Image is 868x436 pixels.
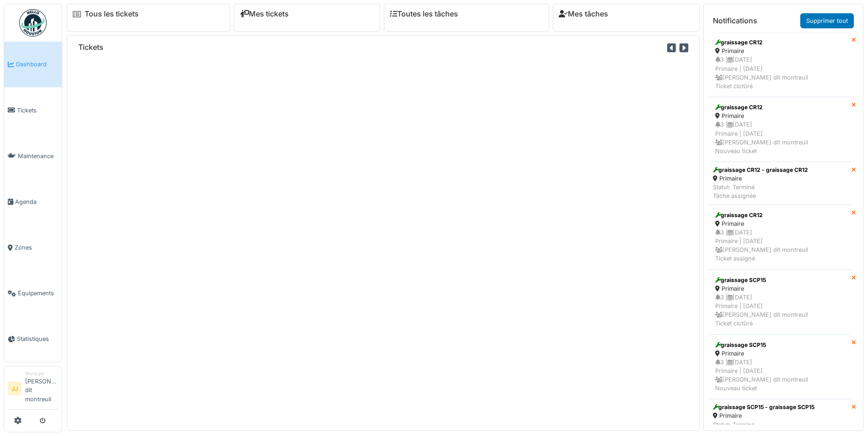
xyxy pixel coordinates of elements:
a: Équipements [4,271,62,316]
a: Statistiques [4,316,62,362]
div: 3 | [DATE] Primaire | [DATE] [PERSON_NAME] dit montreuil Ticket clotûré [715,55,846,90]
img: Badge_color-CXgf-gQk.svg [19,9,47,37]
a: graissage CR12 Primaire 3 |[DATE]Primaire | [DATE] [PERSON_NAME] dit montreuilTicket clotûré [709,32,852,97]
a: graissage CR12 Primaire 3 |[DATE]Primaire | [DATE] [PERSON_NAME] dit montreuilTicket assigné [709,205,852,270]
div: Primaire [713,411,814,420]
a: graissage CR12 - graissage CR12 Primaire Statut: TerminéTâche assignée [709,162,852,205]
a: Tous les tickets [85,10,139,18]
a: Zones [4,225,62,271]
li: JJ [8,382,22,395]
div: graissage CR12 [715,211,846,219]
a: Mes tickets [240,10,289,18]
h6: Tickets [78,43,103,52]
span: Équipements [18,289,58,298]
span: Statistiques [17,335,58,343]
div: 3 | [DATE] Primaire | [DATE] [PERSON_NAME] dit montreuil Ticket clotûré [715,293,846,328]
div: 3 | [DATE] Primaire | [DATE] [PERSON_NAME] dit montreuil Ticket assigné [715,228,846,263]
div: Primaire [715,219,846,228]
div: graissage SCP15 [715,341,846,349]
a: Tickets [4,87,62,133]
div: graissage CR12 [715,38,846,47]
li: [PERSON_NAME] dit montreuil [25,370,58,407]
a: graissage SCP15 Primaire 3 |[DATE]Primaire | [DATE] [PERSON_NAME] dit montreuilNouveau ticket [709,335,852,399]
div: 3 | [DATE] Primaire | [DATE] [PERSON_NAME] dit montreuil Nouveau ticket [715,120,846,155]
span: Dashboard [16,60,58,69]
span: Maintenance [18,152,58,160]
a: Agenda [4,179,62,224]
div: Primaire [713,174,808,183]
div: 3 | [DATE] Primaire | [DATE] [PERSON_NAME] dit montreuil Nouveau ticket [715,358,846,393]
div: graissage CR12 - graissage CR12 [713,166,808,174]
div: Primaire [715,47,846,55]
a: Mes tâches [559,10,608,18]
div: graissage CR12 [715,103,846,112]
span: Agenda [15,197,58,206]
div: graissage SCP15 [715,276,846,284]
span: Tickets [17,106,58,115]
a: Maintenance [4,133,62,179]
a: JJ Manager[PERSON_NAME] dit montreuil [8,370,58,409]
a: graissage CR12 Primaire 3 |[DATE]Primaire | [DATE] [PERSON_NAME] dit montreuilNouveau ticket [709,97,852,162]
div: Primaire [715,349,846,358]
div: Primaire [715,284,846,293]
a: Toutes les tâches [390,10,458,18]
a: graissage SCP15 Primaire 3 |[DATE]Primaire | [DATE] [PERSON_NAME] dit montreuilTicket clotûré [709,270,852,335]
div: graissage SCP15 - graissage SCP15 [713,403,814,411]
a: Supprimer tout [800,13,854,28]
a: Dashboard [4,42,62,87]
div: Primaire [715,112,846,120]
div: Manager [25,370,58,377]
h6: Notifications [713,16,757,25]
span: Zones [15,243,58,252]
div: Statut: Terminé Tâche assignée [713,183,808,200]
